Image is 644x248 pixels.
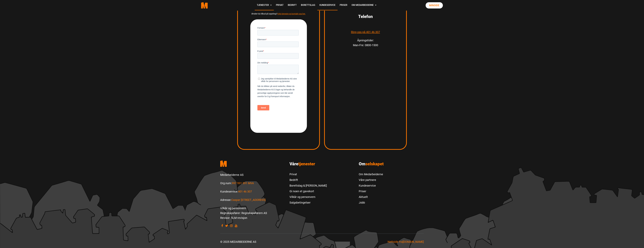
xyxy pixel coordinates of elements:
[220,158,285,169] a: Medarbeiderne start
[426,2,443,8] a: Minside
[359,194,383,200] a: Aktuelt
[230,224,233,227] a: Visit our Instagram
[317,0,338,10] a: Kundeservice
[298,161,315,166] span: tjenester
[231,198,266,202] a: Les mer om Caspar Storms vei 16, 0664 Oslo
[289,188,327,194] a: Gi noen et gavekort
[388,240,424,243] a: Nettside fra Mediasparx.com
[349,0,379,10] a: Om Medarbeiderne
[329,38,402,48] p: Åpningstider: Man-Fre: 0800-1500
[289,194,327,200] a: Vilkår og personvern
[277,13,306,15] a: Velg tjeneste og kontakt oss her.
[220,211,267,215] a: Regnskapsfører: Regnskapsførern AS
[351,30,380,34] a: Ring oss på 401 46 307
[218,239,322,244] div: © 2025 MEDARBEIDERNE AS
[359,200,383,205] a: Jobb
[286,0,299,10] a: Bedrift
[220,189,285,194] p: Kundeservice:
[329,14,402,19] h3: Telefon
[220,172,285,177] p: Medarbeiderne AS
[289,161,355,166] h3: Våre
[289,177,327,183] a: Bedrift
[359,171,383,177] a: Om Medarbeiderne
[225,224,228,227] a: Visit our Twitter
[338,0,349,10] a: Priser
[238,190,252,193] a: Call us to 401 46 307
[403,240,424,243] span: [DOMAIN_NAME]
[220,197,285,202] p: Adresse:
[289,171,327,177] a: Privat
[255,0,274,10] a: Tjenester
[220,181,285,186] p: Org.num:
[232,181,254,185] a: Les mer om Org.num
[274,0,286,10] a: Privat
[365,161,384,166] span: selskapet
[359,183,383,188] a: Kundeservice
[299,0,317,10] a: Borettslag
[235,224,237,227] a: Visit our youtube
[257,26,300,126] iframe: Form 0
[289,183,327,188] a: Borettslag & [PERSON_NAME]
[220,216,247,220] a: Revisor: SLM revisjon
[221,224,223,227] a: Visit our Facebook
[359,188,383,194] a: Priser
[289,200,327,205] a: Salgsbetingelser
[244,8,313,15] span: Fyll ut skjemaet under og send oss en melding med ditt kundeservicespørsmål? Ønsker du tilbud på ...
[359,177,383,183] a: Våre partnere
[359,161,424,166] h3: Om
[220,207,246,210] a: Vilkår og personvern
